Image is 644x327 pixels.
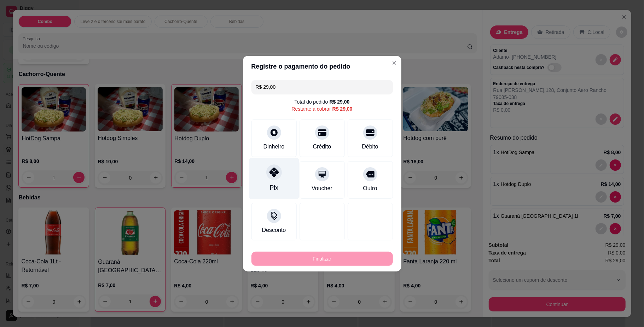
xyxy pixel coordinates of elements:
[362,142,378,151] div: Débito
[313,142,331,151] div: Crédito
[263,142,285,151] div: Dinheiro
[363,184,377,193] div: Outro
[312,184,332,193] div: Voucher
[330,98,350,105] div: R$ 29,00
[256,80,389,94] input: Ex.: hambúrguer de cordeiro
[295,98,350,105] div: Total do pedido
[332,105,353,112] div: R$ 29,00
[389,57,400,69] button: Close
[262,226,286,234] div: Desconto
[243,56,401,77] header: Registre o pagamento do pedido
[269,183,278,192] div: Pix
[291,105,352,112] div: Restante a cobrar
